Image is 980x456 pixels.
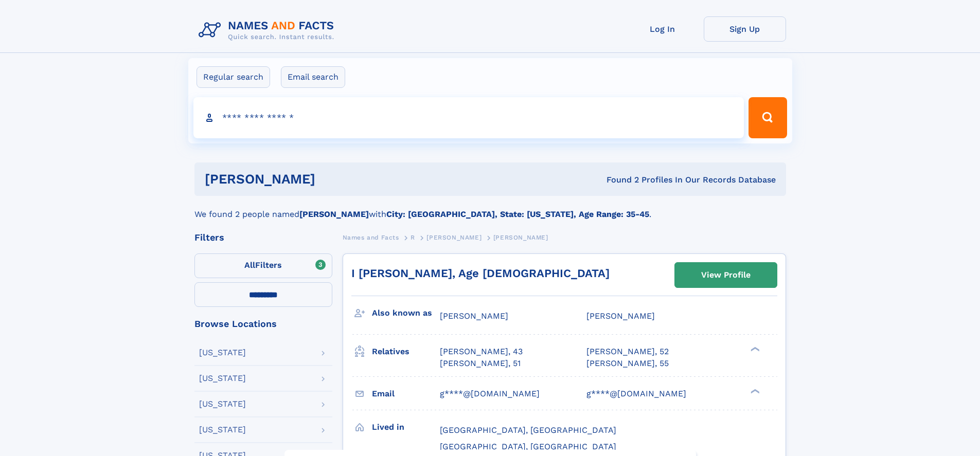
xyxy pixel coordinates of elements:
[440,346,523,357] a: [PERSON_NAME], 43
[281,66,345,88] label: Email search
[411,231,415,244] a: R
[493,234,548,241] span: [PERSON_NAME]
[748,388,760,394] div: ❯
[440,311,508,321] span: [PERSON_NAME]
[426,231,482,244] a: [PERSON_NAME]
[244,260,255,270] span: All
[704,16,786,42] a: Sign Up
[197,66,270,88] label: Regular search
[386,209,649,219] b: City: [GEOGRAPHIC_DATA], State: [US_STATE], Age Range: 35-45
[411,234,415,241] span: R
[205,173,461,186] h1: [PERSON_NAME]
[194,196,786,221] div: We found 2 people named with .
[440,425,616,435] span: [GEOGRAPHIC_DATA], [GEOGRAPHIC_DATA]
[199,426,246,434] div: [US_STATE]
[701,263,751,287] div: View Profile
[351,267,610,280] a: I [PERSON_NAME], Age [DEMOGRAPHIC_DATA]
[621,16,704,42] a: Log In
[193,97,744,138] input: search input
[426,234,482,241] span: [PERSON_NAME]
[372,418,440,436] h3: Lived in
[199,400,246,408] div: [US_STATE]
[749,97,787,138] button: Search Button
[586,346,669,357] a: [PERSON_NAME], 52
[586,358,669,369] a: [PERSON_NAME], 55
[194,16,343,44] img: Logo Names and Facts
[194,319,332,329] div: Browse Locations
[675,263,777,287] a: View Profile
[586,311,655,321] span: [PERSON_NAME]
[299,209,369,219] b: [PERSON_NAME]
[748,346,760,353] div: ❯
[440,442,616,451] span: [GEOGRAPHIC_DATA], [GEOGRAPHIC_DATA]
[461,174,776,186] div: Found 2 Profiles In Our Records Database
[343,231,399,244] a: Names and Facts
[194,233,332,242] div: Filters
[372,343,440,360] h3: Relatives
[199,374,246,382] div: [US_STATE]
[372,385,440,403] h3: Email
[440,358,521,369] a: [PERSON_NAME], 51
[194,253,332,278] label: Filters
[199,349,246,357] div: [US_STATE]
[372,304,440,322] h3: Also known as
